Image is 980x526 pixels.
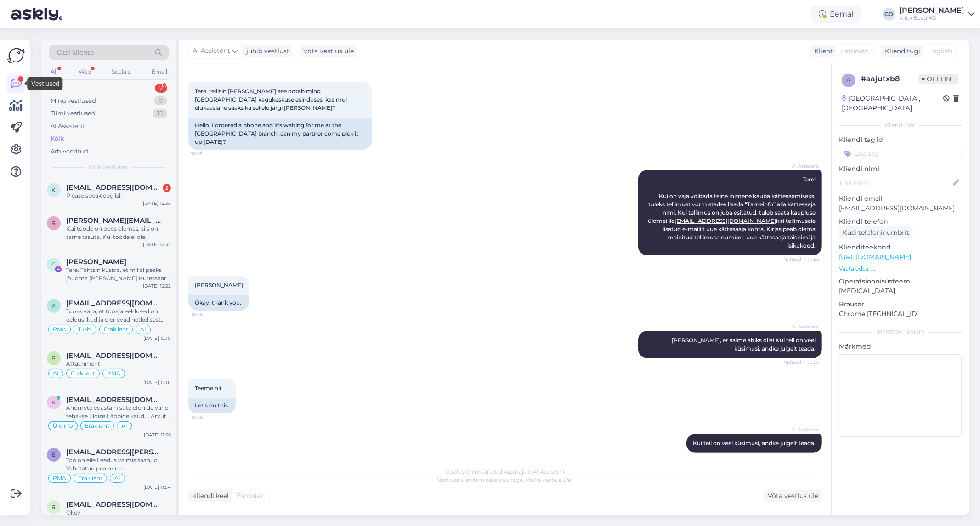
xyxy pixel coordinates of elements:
[140,327,146,332] span: AI
[839,265,962,273] p: Vaata edasi ...
[839,204,962,213] p: [EMAIL_ADDRESS][DOMAIN_NAME]
[839,226,913,239] div: Küsi telefoninumbrit
[28,77,63,90] div: Vestlused
[143,241,171,248] div: [DATE] 12:32
[143,484,171,491] div: [DATE] 11:54
[107,371,120,376] span: RMA
[52,451,56,458] span: e
[85,423,109,429] span: Eraklient
[52,187,56,193] span: k
[52,261,56,268] span: C
[839,300,962,309] p: Brauser
[51,147,88,156] div: Arhiveeritud
[861,74,918,85] div: # aajutxb8
[114,475,120,481] span: AI
[243,46,289,56] div: juhib vestlust
[191,150,226,157] span: 10:55
[66,396,162,404] span: kalju.karusion@mail.ee
[883,8,895,21] div: GO
[57,48,94,57] span: Otsi kliente
[66,225,171,241] div: Kui toode on poes olemas, siis on tarne tasuta. Kui toode ei ole kohapeal ja tuleb tellida, lisan...
[78,327,92,332] span: T.Abi
[155,84,167,93] div: 2
[193,46,230,56] span: AI Assistent
[195,282,243,288] span: [PERSON_NAME]
[437,476,573,483] span: Vestluse ülevõtmiseks vajutage
[52,220,56,226] span: r
[195,88,348,111] span: Tere, tellisin [PERSON_NAME] see ootab mind [GEOGRAPHIC_DATA] kagukeskuse esinduses, kas mul eluk...
[783,359,819,366] span: Nähtud ✓ 10:56
[839,342,962,351] p: Märkmed
[66,258,126,266] span: Cätlin Aulik
[52,399,56,406] span: k
[51,96,96,106] div: Minu vestlused
[785,426,819,433] span: AI Assistent
[66,360,171,368] div: Attachment
[66,500,162,509] span: reljuzka@gmail.com
[899,14,964,22] div: Klick Eesti AS
[150,66,169,78] div: Email
[66,307,171,324] div: Tooks välja, et tööaja eeldused on eelduslikud ja olenevad hetkelisest kasutusest. Kui kahtlustat...
[66,183,162,192] span: keith_kash13@yahoo.com
[52,355,56,362] span: p
[143,283,171,289] div: [DATE] 12:22
[839,194,962,204] p: Kliendi email
[195,385,221,391] span: Teeme nii
[785,453,819,460] span: 10:56
[785,163,819,170] span: AI Assistent
[237,491,265,501] span: Estonian
[66,509,171,517] div: Okey
[693,440,816,447] span: Kui teil on veel küsimusi, andke julgelt teada.
[66,404,171,420] div: Andmete edastamist telefonide vahel tehakse üldiselt äppide kaudu. Arvutit selleks kauplustes ei ...
[121,423,127,429] span: AI
[53,327,66,332] span: RMA
[66,299,162,307] span: kaasiku.lahendused@proton.me
[188,295,249,311] div: Okay, thank you.
[188,398,236,413] div: Let's do this.
[188,491,229,501] div: Kliendi keel
[66,266,171,283] div: Tere. Tahtsin küsida, et millal peaks jõudma [PERSON_NAME] Kuressaare poodi? 18.08 sai ostetud te...
[842,94,943,113] div: [GEOGRAPHIC_DATA], [GEOGRAPHIC_DATA]
[53,371,59,376] span: AI
[445,468,565,475] span: Vestlus on määratud kasutajale AI Assistent
[66,456,171,473] div: Töö on eile Leedus valmis saanud. Vahetatud pealmine [PERSON_NAME] emaplaat. Taastatud Windowsi o...
[53,475,66,481] span: RMA
[839,253,911,261] a: [URL][DOMAIN_NAME]
[89,163,129,171] span: Kõik vestlused
[153,109,167,118] div: 15
[51,122,85,131] div: AI Assistent
[839,309,962,319] p: Chrome [TECHNICAL_ID]
[52,302,56,309] span: k
[110,66,132,78] div: Socials
[839,243,962,252] p: Klienditeekond
[104,327,128,332] span: Eraklient
[300,45,357,57] div: Võta vestlus üle
[839,121,962,130] div: Kliendi info
[144,431,171,438] div: [DATE] 11:56
[764,490,822,502] div: Võta vestlus üle
[810,46,833,56] div: Klient
[7,47,25,64] img: Askly Logo
[51,134,64,143] div: Kõik
[839,147,962,160] input: Lisa tag
[928,46,952,56] span: English
[811,6,861,23] div: Eemal
[841,46,869,56] span: Estonian
[143,335,171,342] div: [DATE] 12:10
[188,118,372,150] div: Hello, I ordered a phone and it's waiting for me at the [GEOGRAPHIC_DATA] branch, can my partner ...
[191,414,226,421] span: 10:56
[899,7,974,22] a: [PERSON_NAME]Klick Eesti AS
[839,217,962,226] p: Kliendi telefon
[191,311,226,318] span: 10:56
[899,7,964,14] div: [PERSON_NAME]
[143,200,171,207] div: [DATE] 12:35
[839,286,962,296] p: [MEDICAL_DATA]
[143,379,171,386] div: [DATE] 12:01
[53,423,73,429] span: Üldinfo
[66,216,162,225] span: rita.helisma@gmail.com
[783,256,819,263] span: Nähtud ✓ 10:55
[66,351,162,360] span: pirjo.ilves@mail.ee
[839,164,962,174] p: Kliendi nimi
[77,66,93,78] div: Web
[672,337,817,352] span: [PERSON_NAME], et saime abiks olla! Kui teil on veel küsimusi, andke julgelt teada.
